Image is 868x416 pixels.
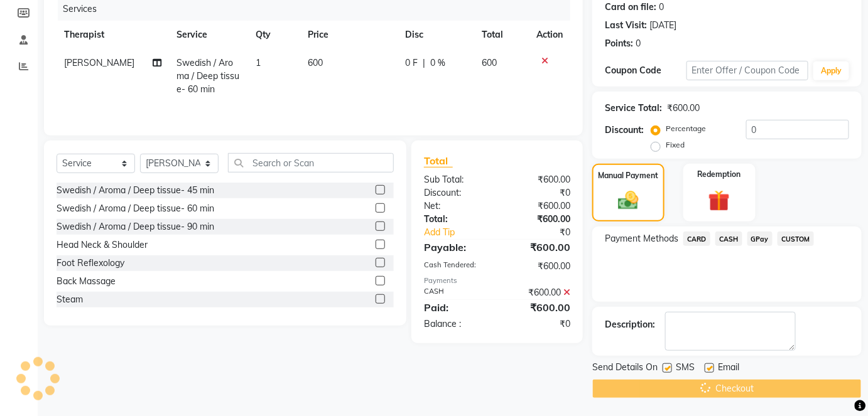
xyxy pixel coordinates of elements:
span: | [423,56,425,70]
div: Payable: [415,240,497,255]
div: ₹600.00 [497,286,580,299]
div: Total: [415,213,497,226]
div: Back Massage [57,275,116,288]
th: Action [529,21,570,49]
th: Service [170,21,248,49]
img: _gift.svg [702,188,737,215]
th: Price [300,21,397,49]
div: Card on file: [605,1,656,14]
span: SMS [676,361,695,376]
th: Total [474,21,529,49]
th: Qty [248,21,300,49]
span: 600 [482,57,497,68]
span: CARD [683,232,710,246]
div: ₹600.00 [497,260,580,273]
th: Disc [398,21,475,49]
div: ₹600.00 [497,240,580,255]
div: Service Total: [605,102,662,115]
label: Fixed [666,139,685,151]
div: ₹600.00 [497,300,580,315]
div: Swedish / Aroma / Deep tissue- 45 min [57,184,214,197]
div: Points: [605,37,633,50]
div: Swedish / Aroma / Deep tissue- 60 min [57,202,214,215]
span: 600 [308,57,323,68]
div: ₹0 [497,186,580,200]
div: ₹600.00 [497,200,580,213]
label: Manual Payment [598,170,658,181]
div: 0 [636,37,641,50]
a: Add Tip [415,226,511,239]
div: CASH [415,286,497,299]
div: Steam [57,293,83,306]
span: GPay [747,232,773,246]
div: Sub Total: [415,173,497,186]
span: 0 % [430,56,445,70]
span: Total [424,154,453,168]
div: Coupon Code [605,64,686,77]
div: ₹600.00 [497,213,580,226]
span: [PERSON_NAME] [64,57,134,68]
button: Apply [813,61,849,80]
div: Net: [415,200,497,213]
th: Therapist [57,21,170,49]
input: Enter Offer / Coupon Code [686,61,809,80]
div: Description: [605,318,655,331]
span: 1 [256,57,261,68]
div: Discount: [415,186,497,200]
div: Foot Reflexology [57,257,124,270]
div: Discount: [605,124,644,137]
span: Send Details On [592,361,658,376]
div: Payments [424,275,570,286]
img: _cash.svg [612,189,645,213]
span: 0 F [405,56,418,70]
div: ₹600.00 [497,173,580,186]
div: ₹0 [497,317,580,331]
span: Email [718,361,739,376]
label: Redemption [698,169,741,180]
div: Balance : [415,317,497,331]
div: Cash Tendered: [415,260,497,273]
label: Percentage [666,123,706,134]
div: ₹600.00 [667,102,700,115]
div: Last Visit: [605,19,647,32]
span: CASH [715,232,742,246]
div: Head Neck & Shoulder [57,238,148,252]
div: Paid: [415,300,497,315]
div: [DATE] [649,19,676,32]
span: Swedish / Aroma / Deep tissue- 60 min [177,57,240,95]
div: 0 [659,1,664,14]
div: Swedish / Aroma / Deep tissue- 90 min [57,220,214,233]
input: Search or Scan [228,153,394,173]
div: ₹0 [511,226,580,239]
span: Payment Methods [605,232,678,245]
span: CUSTOM [778,232,814,246]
